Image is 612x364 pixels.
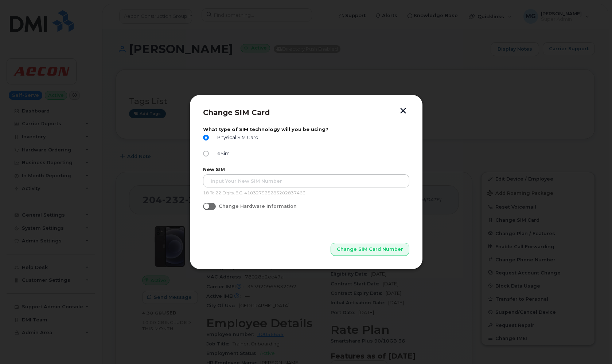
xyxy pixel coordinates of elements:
[203,127,409,132] label: What type of SIM technology will you be using?
[203,167,409,172] label: New SIM
[203,203,209,209] input: Change Hardware Information
[203,135,209,141] input: Physical SIM Card
[203,190,409,196] p: 18 To 22 Digits, E.G. 410327925283202837463
[215,135,259,140] span: Physical SIM Card
[203,174,409,187] input: Input Your New SIM Number
[219,203,297,209] span: Change Hardware Information
[203,151,209,157] input: eSim
[331,243,409,256] button: Change SIM Card Number
[215,151,230,156] span: eSim
[337,246,403,253] span: Change SIM Card Number
[203,108,270,117] span: Change SIM Card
